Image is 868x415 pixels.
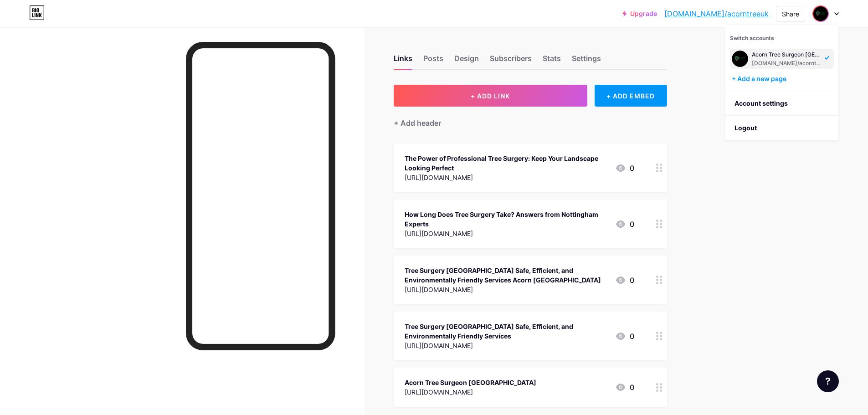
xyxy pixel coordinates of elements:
[732,51,748,67] img: acorntreeuk
[405,229,608,238] div: [URL][DOMAIN_NAME]
[622,10,657,17] a: Upgrade
[405,154,608,173] div: The Power of Professional Tree Surgery: Keep Your Landscape Looking Perfect
[543,53,561,69] div: Stats
[615,331,634,342] div: 0
[471,92,510,100] span: + ADD LINK
[615,275,634,286] div: 0
[813,6,828,21] img: acorntreeuk
[732,74,834,83] div: + Add a new page
[615,163,634,174] div: 0
[572,53,601,69] div: Settings
[423,53,443,69] div: Posts
[394,53,412,69] div: Links
[405,173,608,182] div: [URL][DOMAIN_NAME]
[405,266,608,285] div: Tree Surgery [GEOGRAPHIC_DATA] Safe, Efficient, and Environmentally Friendly Services Acorn [GEOG...
[730,35,774,41] span: Switch accounts
[752,51,822,58] div: Acorn Tree Surgeon [GEOGRAPHIC_DATA]
[752,60,822,67] div: [DOMAIN_NAME]/acorntreeuk
[394,85,587,107] button: + ADD LINK
[405,378,536,387] div: Acorn Tree Surgeon [GEOGRAPHIC_DATA]
[782,9,799,19] div: Share
[490,53,532,69] div: Subscribers
[725,116,838,140] li: Logout
[615,382,634,393] div: 0
[664,8,769,19] a: [DOMAIN_NAME]/acorntreeuk
[405,387,536,397] div: [URL][DOMAIN_NAME]
[615,219,634,230] div: 0
[405,341,608,350] div: [URL][DOMAIN_NAME]
[405,285,608,294] div: [URL][DOMAIN_NAME]
[595,85,667,107] div: + ADD EMBED
[394,118,441,128] div: + Add header
[405,210,608,229] div: How Long Does Tree Surgery Take? Answers from Nottingham Experts
[454,53,479,69] div: Design
[725,91,838,116] a: Account settings
[405,322,608,341] div: Tree Surgery [GEOGRAPHIC_DATA] Safe, Efficient, and Environmentally Friendly Services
